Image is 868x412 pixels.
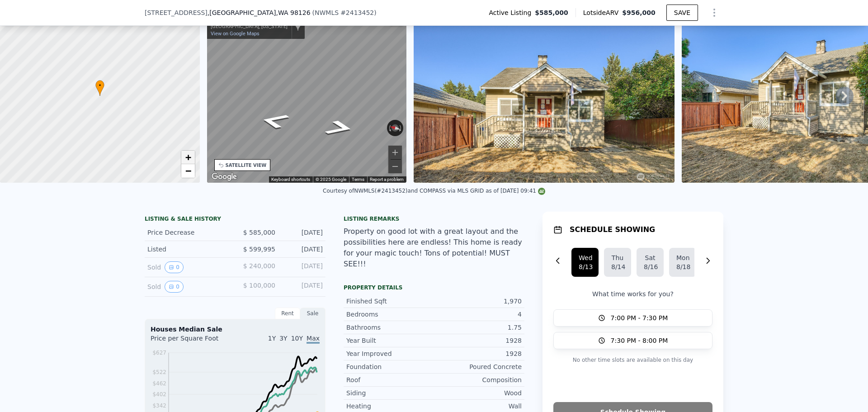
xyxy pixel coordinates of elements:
div: LISTING & SALE HISTORY [145,215,325,224]
button: Thu8/14 [604,248,631,277]
span: + [185,152,191,163]
button: Zoom out [388,160,402,173]
span: [STREET_ADDRESS] [145,8,208,17]
span: , [GEOGRAPHIC_DATA] [208,8,311,17]
div: Heating [346,402,434,411]
div: Poured Concrete [434,362,522,371]
button: 7:00 PM - 7:30 PM [553,309,712,327]
div: 1928 [434,336,522,345]
a: Zoom out [181,164,195,178]
span: − [185,165,191,176]
a: Terms [352,177,364,182]
div: Map [207,9,407,183]
div: Courtesy of NWMLS (#2413452) and COMPASS via MLS GRID as of [DATE] 09:41 [323,188,545,194]
div: Year Improved [346,349,434,358]
button: Wed8/13 [571,248,599,277]
span: $956,000 [622,9,656,16]
a: Show location on map [295,21,301,31]
div: Price Decrease [147,228,228,237]
span: $ 585,000 [243,229,275,236]
div: 1.75 [434,323,522,332]
span: Max [307,335,320,344]
div: Bedrooms [346,310,434,319]
button: 7:30 PM - 8:00 PM [553,332,712,349]
span: 7:00 PM - 7:30 PM [611,313,668,322]
div: 1928 [434,349,522,358]
a: Open this area in Google Maps (opens a new window) [209,171,239,183]
tspan: $342 [152,403,166,409]
button: Rotate counterclockwise [387,120,392,136]
div: Wood [434,388,522,398]
div: ( ) [312,8,377,17]
span: 10Y [291,335,303,342]
button: View historical data [165,281,184,293]
div: Wall [434,402,522,411]
img: Sale: 167290719 Parcel: 97444881 [414,9,674,183]
div: Year Built [346,336,434,345]
div: Mon [676,253,689,262]
div: 8/18 [676,262,689,271]
div: • [95,80,104,96]
div: Sat [644,253,656,262]
span: 7:30 PM - 8:00 PM [611,336,668,345]
div: Property on good lot with a great layout and the possibilities here are endless! This home is rea... [344,226,524,270]
div: Listing remarks [344,215,524,223]
span: 1Y [268,335,276,342]
span: $ 240,000 [243,262,275,270]
span: $585,000 [535,8,568,17]
div: 1,970 [434,297,522,306]
path: Go South, 35th Ave SW [312,116,367,140]
a: Zoom in [181,151,195,164]
button: View historical data [165,261,184,273]
div: Sold [147,261,228,273]
tspan: $402 [152,391,166,398]
div: Sale [300,308,325,319]
p: No other time slots are available on this day [553,355,712,365]
span: NWMLS [315,9,339,16]
span: Lotside ARV [583,8,622,17]
div: Listed [147,245,228,254]
path: Go North, 35th Ave SW [247,109,302,133]
div: [GEOGRAPHIC_DATA], [US_STATE] [211,24,288,29]
img: NWMLS Logo [538,188,545,195]
div: Siding [346,388,434,398]
div: Street View [207,9,407,183]
div: [DATE] [283,261,323,273]
span: Active Listing [489,8,535,17]
div: 8/14 [611,262,624,271]
tspan: $522 [152,369,166,375]
span: $ 599,995 [243,246,275,253]
div: Rent [275,308,300,319]
div: 8/13 [579,262,591,271]
div: [DATE] [283,281,323,293]
div: 8/16 [644,262,656,271]
div: [DATE] [283,228,323,237]
a: View on Google Maps [211,31,259,37]
span: 3Y [279,335,287,342]
button: Mon8/18 [669,248,696,277]
h1: SCHEDULE SHOWING [570,224,655,235]
div: SATELLITE VIEW [226,162,267,169]
div: Composition [434,375,522,384]
a: Report a problem [370,177,404,182]
button: Rotate clockwise [399,120,404,136]
div: Houses Median Sale [151,325,320,334]
span: • [95,81,104,90]
div: [DATE] [283,245,323,254]
div: 4 [434,310,522,319]
span: , WA 98126 [276,9,310,16]
button: Show Options [705,4,723,22]
div: Property details [344,284,524,291]
div: Bathrooms [346,323,434,332]
p: What time works for you? [553,289,712,298]
div: Price per Square Foot [151,334,235,348]
img: Google [209,171,239,183]
tspan: $462 [152,380,166,387]
div: Sold [147,281,228,293]
button: SAVE [666,5,698,21]
span: # 2413452 [340,9,374,16]
button: Zoom in [388,146,402,159]
span: $ 100,000 [243,282,275,289]
tspan: $627 [152,350,166,356]
button: Reset the view [387,123,404,133]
